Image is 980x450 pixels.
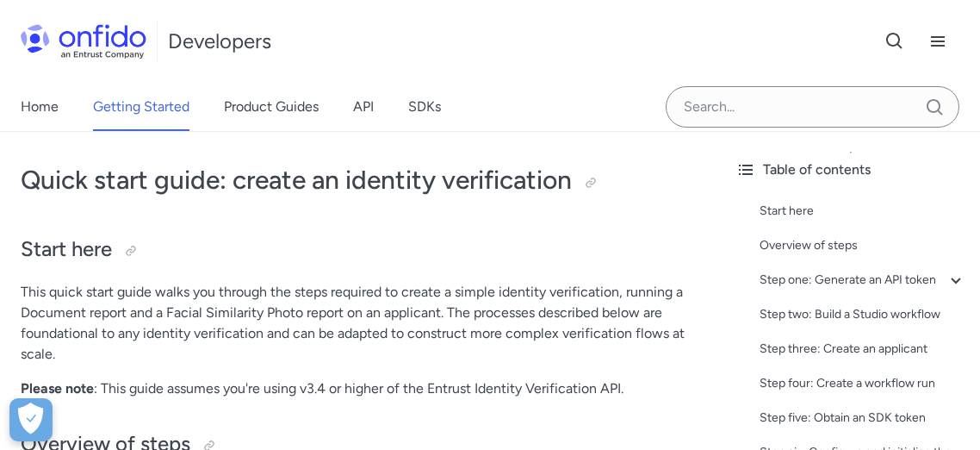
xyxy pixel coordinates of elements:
svg: Open navigation menu button [927,31,948,52]
a: Step four: Create a workflow run [760,373,966,394]
strong: Please note [21,380,94,397]
a: Getting Started [93,83,189,131]
div: Table of contents [735,159,966,180]
button: Open search button [873,20,916,63]
h1: Developers [168,28,271,55]
button: Open Preferences [9,398,53,441]
h2: Start here [21,235,701,265]
h1: Quick start guide: create an identity verification [21,163,701,197]
a: Step one: Generate an API token [760,270,966,291]
a: Step two: Build a Studio workflow [760,304,966,325]
a: API [353,83,374,131]
div: Cookie Preferences [9,398,53,441]
a: Start here [760,201,966,222]
p: : This guide assumes you're using v3.4 or higher of the Entrust Identity Verification API. [21,378,701,399]
a: Product Guides [224,83,319,131]
a: Step five: Obtain an SDK token [760,408,966,428]
input: Onfido search input field [666,86,959,128]
a: Home [21,83,59,131]
a: Overview of steps [760,235,966,256]
button: Open navigation menu button [916,20,959,63]
p: This quick start guide walks you through the steps required to create a simple identity verificat... [21,282,701,365]
a: Step three: Create an applicant [760,339,966,359]
img: Onfido Logo [21,24,146,59]
svg: Open search button [884,31,905,52]
a: SDKs [408,83,441,131]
